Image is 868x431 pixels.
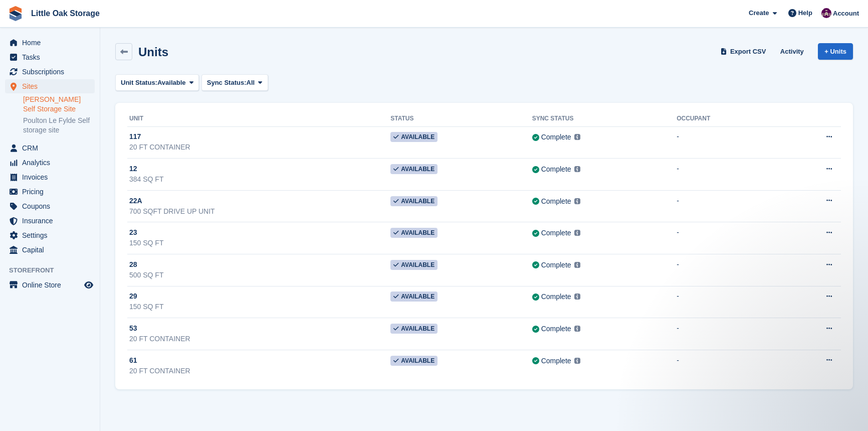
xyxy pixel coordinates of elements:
h2: Units [138,45,168,59]
a: menu [5,199,95,213]
button: Sync Status: All [201,74,268,91]
div: 500 SQ FT [129,270,390,280]
span: Subscriptions [22,65,82,79]
td: - [677,350,778,381]
img: icon-info-grey-7440780725fd019a000dd9b08b2336e03edf1995a4989e88bcd33f0948082b44.svg [574,198,580,204]
span: 12 [129,164,137,174]
img: icon-info-grey-7440780725fd019a000dd9b08b2336e03edf1995a4989e88bcd33f0948082b44.svg [574,358,580,364]
div: Complete [541,164,571,175]
a: menu [5,278,95,292]
td: - [677,159,778,191]
div: Complete [541,292,571,302]
span: Capital [22,243,82,257]
span: Sites [22,79,82,93]
a: Poulton Le Fylde Self storage site [23,116,95,135]
span: 117 [129,131,141,142]
img: icon-info-grey-7440780725fd019a000dd9b08b2336e03edf1995a4989e88bcd33f0948082b44.svg [574,166,580,172]
span: Insurance [22,214,82,228]
button: Unit Status: Available [115,74,199,91]
span: 23 [129,227,137,238]
td: - [677,222,778,254]
span: 61 [129,355,137,366]
span: All [247,78,255,88]
a: menu [5,156,95,170]
span: Create [749,8,769,18]
td: - [677,286,778,318]
th: Unit [127,111,390,127]
span: 53 [129,323,137,334]
div: 20 FT CONTAINER [129,142,390,153]
td: - [677,126,778,159]
span: Account [833,9,859,19]
span: CRM [22,141,82,155]
span: Available [390,196,438,206]
div: Complete [541,196,571,207]
span: Unit Status: [121,78,157,88]
span: Available [390,260,438,270]
span: Invoices [22,170,82,184]
span: Help [798,8,812,18]
a: menu [5,214,95,228]
a: Export CSV [719,43,770,60]
td: - [677,190,778,222]
a: menu [5,243,95,257]
span: Available [390,228,438,238]
span: Export CSV [730,47,766,57]
a: [PERSON_NAME] Self Storage Site [23,95,95,114]
span: 28 [129,259,137,270]
span: Online Store [22,278,82,292]
div: Complete [541,356,571,366]
span: Available [390,324,438,334]
span: 29 [129,291,137,302]
div: 150 SQ FT [129,238,390,248]
img: icon-info-grey-7440780725fd019a000dd9b08b2336e03edf1995a4989e88bcd33f0948082b44.svg [574,230,580,236]
div: 384 SQ FT [129,174,390,185]
th: Occupant [677,111,778,127]
a: menu [5,228,95,242]
img: icon-info-grey-7440780725fd019a000dd9b08b2336e03edf1995a4989e88bcd33f0948082b44.svg [574,294,580,300]
span: Pricing [22,185,82,199]
a: Little Oak Storage [27,5,104,22]
a: menu [5,50,95,64]
div: Complete [541,324,571,334]
div: 20 FT CONTAINER [129,334,390,344]
span: Sync Status: [207,78,247,88]
span: Home [22,36,82,50]
a: menu [5,65,95,79]
div: 700 SQFT DRIVE UP UNIT [129,206,390,217]
span: Analytics [22,156,82,170]
span: 22A [129,196,142,206]
a: menu [5,141,95,155]
td: - [677,318,778,350]
span: Available [390,292,438,302]
img: icon-info-grey-7440780725fd019a000dd9b08b2336e03edf1995a4989e88bcd33f0948082b44.svg [574,134,580,140]
span: Available [390,164,438,174]
img: Morgen Aujla [821,8,831,18]
span: Coupons [22,199,82,213]
a: Activity [776,43,808,60]
div: Complete [541,132,571,142]
a: menu [5,185,95,199]
th: Status [390,111,532,127]
a: menu [5,79,95,93]
span: Storefront [9,265,100,275]
a: menu [5,36,95,50]
img: icon-info-grey-7440780725fd019a000dd9b08b2336e03edf1995a4989e88bcd33f0948082b44.svg [574,326,580,332]
a: Preview store [83,279,95,291]
span: Available [390,132,438,142]
th: Sync Status [532,111,677,127]
span: Settings [22,228,82,242]
div: Complete [541,228,571,238]
a: + Units [818,43,853,60]
td: - [677,254,778,286]
div: Complete [541,260,571,270]
span: Tasks [22,50,82,64]
a: menu [5,170,95,184]
div: 20 FT CONTAINER [129,366,390,376]
img: stora-icon-8386f47178a22dfd0bd8f6a31ec36ba5ce8667c1dd55bd0f319d3a0aa187defe.svg [8,6,23,21]
img: icon-info-grey-7440780725fd019a000dd9b08b2336e03edf1995a4989e88bcd33f0948082b44.svg [574,262,580,268]
div: 150 SQ FT [129,302,390,312]
span: Available [390,356,438,366]
span: Available [157,78,186,88]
